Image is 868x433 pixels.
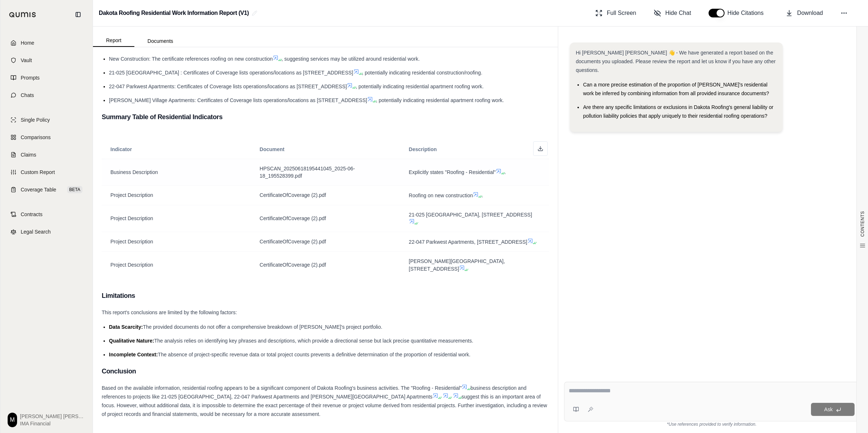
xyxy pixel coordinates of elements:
[67,186,82,193] span: BETA
[356,84,484,89] span: , potentially indicating residential apartment roofing work.
[21,151,36,158] span: Claims
[20,420,85,427] span: IMA Financial
[5,35,88,51] a: Home
[110,192,153,198] span: Project Description
[607,9,636,17] span: Full Screen
[260,146,284,152] span: Document
[158,352,471,357] span: The absence of project-specific revenue data or total project counts prevents a definitive determ...
[9,12,36,17] img: Qumis Logo
[5,224,88,240] a: Legal Search
[21,74,40,81] span: Prompts
[260,262,326,268] span: CertificateOfCoverage (2).pdf
[109,352,158,357] span: Incomplete Context:
[8,413,17,427] div: M
[102,110,549,124] h3: Summary Table of Residential Indicators
[5,182,88,198] a: Coverage TableBETA
[651,6,694,20] button: Hide Chat
[143,324,382,330] span: The provided documents do not offer a comprehensive breakdown of [PERSON_NAME]'s project portfolio.
[99,7,249,20] h2: Dakota Roofing Residential Work Information Report (V1)
[21,186,56,193] span: Coverage Table
[811,403,855,416] button: Ask
[824,406,832,412] span: Ask
[409,146,437,152] span: Description
[5,129,88,145] a: Comparisons
[5,147,88,163] a: Claims
[260,192,326,198] span: CertificateOfCoverage (2).pdf
[5,206,88,222] a: Contracts
[109,338,154,344] span: Qualitative Nature:
[5,52,88,68] a: Vault
[21,211,42,218] span: Contracts
[576,50,775,73] span: Hi [PERSON_NAME] [PERSON_NAME] 👋 - We have generated a report based on the documents you uploaded...
[482,193,483,198] span: .
[134,35,186,47] button: Documents
[110,262,153,268] span: Project Description
[783,6,826,20] button: Download
[533,141,548,156] button: Download as Excel
[110,215,153,221] span: Project Description
[21,116,50,124] span: Single Policy
[5,87,88,103] a: Chats
[102,289,549,302] h3: Limitations
[102,365,549,378] h3: Conclusion
[21,134,50,141] span: Comparisons
[109,70,353,76] span: 21-025 [GEOGRAPHIC_DATA] : Certificates of Coverage lists operations/locations as [STREET_ADDRESS]
[362,70,483,76] span: , potentially indicating residential construction/roofing.
[583,104,773,119] span: Are there any specific limitations or exclusions in Dakota Roofing's general liability or polluti...
[102,385,462,391] span: Based on the available information, residential roofing appears to be a significant component of ...
[5,164,88,180] a: Custom Report
[109,56,273,62] span: New Construction: The certificate references roofing on new construction
[376,97,504,103] span: , potentially indicating residential apartment roofing work.
[5,112,88,128] a: Single Policy
[260,166,355,179] span: HPSCAN_20250618195441045_2025-06-18_195528399.pdf
[20,413,85,420] span: [PERSON_NAME] [PERSON_NAME]
[260,215,326,221] span: CertificateOfCoverage (2).pdf
[260,239,326,244] span: CertificateOfCoverage (2).pdf
[21,39,34,46] span: Home
[860,211,865,237] span: CONTENTS
[665,9,691,17] span: Hide Chat
[409,239,527,245] span: 22-047 Parkwest Apartments, [STREET_ADDRESS]
[154,338,473,344] span: The analysis relies on identifying key phrases and descriptions, which provide a directional sens...
[409,258,505,272] span: [PERSON_NAME][GEOGRAPHIC_DATA], [STREET_ADDRESS]
[109,97,367,103] span: [PERSON_NAME] Village Apartments: Certificates of Coverage lists operations/locations as [STREET_...
[72,9,84,20] button: Collapse sidebar
[109,324,143,330] span: Data Scarcity:
[21,169,55,176] span: Custom Report
[21,92,34,99] span: Chats
[102,394,547,417] span: suggest this is an important area of focus. However, without additional data, it is impossible to...
[110,239,153,244] span: Project Description
[409,212,532,218] span: 21-025 [GEOGRAPHIC_DATA], [STREET_ADDRESS]
[102,309,237,315] span: This report's conclusions are limited by the following factors:
[110,169,158,175] span: Business Description
[797,9,823,17] span: Download
[504,169,506,175] span: .
[21,228,51,235] span: Legal Search
[564,421,859,427] div: *Use references provided to verify information.
[109,84,347,89] span: 22-047 Parkwest Apartments: Certificates of Coverage lists operations/locations as [STREET_ADDRESS]
[93,35,134,47] button: Report
[5,70,88,86] a: Prompts
[583,82,769,96] span: Can a more precise estimation of the proportion of [PERSON_NAME]'s residential work be inferred b...
[409,169,496,175] span: Explicitly states "Roofing - Residential"
[21,57,32,64] span: Vault
[110,146,132,152] span: Indicator
[592,6,639,20] button: Full Screen
[409,193,473,198] span: Roofing on new construction
[727,9,768,17] span: Hide Citations
[281,56,420,62] span: , suggesting services may be utilized around residential work.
